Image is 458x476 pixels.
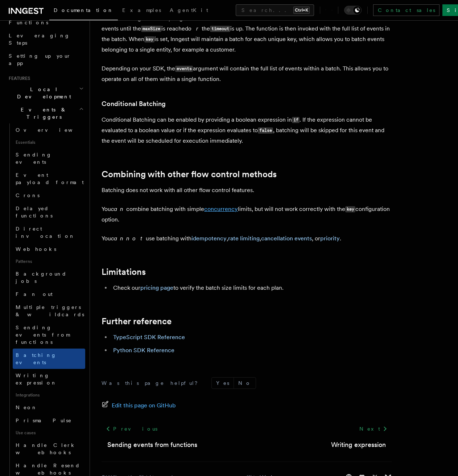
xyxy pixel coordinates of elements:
span: Sending events from functions [16,325,70,345]
button: Yes [212,378,234,388]
code: timeout [210,26,230,32]
a: Sending events [13,148,85,168]
li: Check our to verify the batch size limits for each plan. [111,283,392,293]
code: events [175,66,193,72]
a: Writing expression [331,440,386,450]
kbd: Ctrl+K [293,7,310,14]
a: Leveraging Steps [6,29,85,49]
span: Prisma Pulse [16,418,72,423]
a: Contact sales [373,4,440,16]
button: No [234,378,256,388]
em: cannot [111,235,146,242]
a: Background jobs [13,267,85,288]
a: concurrency [204,206,238,212]
button: Search...Ctrl+K [236,4,314,16]
span: Documentation [54,7,114,13]
span: Leveraging Steps [9,33,70,46]
span: Batching events [16,352,57,365]
a: Sending events from functions [107,440,197,450]
span: Event payload format [16,172,84,185]
a: idempotency [191,235,227,242]
a: Neon [13,401,85,414]
a: AgentKit [165,2,213,20]
p: You use batching with , , , or . [102,233,392,244]
span: Multiple triggers & wildcards [16,304,84,317]
span: Direct invocation [16,226,75,239]
p: When batching is enabled, Inngest creates a new batch when the first event is received. The batch... [102,13,392,55]
a: Examples [118,2,165,20]
a: Batching events [13,349,85,369]
p: You combine batching with simple limits, but will not work correctly with the configuration option. [102,204,392,225]
span: Handle Clerk webhooks [16,442,76,455]
a: Handle Clerk webhooks [13,439,85,459]
span: Use cases [13,427,85,439]
span: Setting up your app [9,53,71,66]
a: Edit this page on GitHub [102,400,176,411]
a: Next [355,422,392,435]
a: cancellation events [261,235,312,242]
span: Webhooks [16,246,56,252]
span: Writing expression [16,373,57,386]
span: Background jobs [16,271,67,284]
code: maxSize [141,26,161,32]
span: Edit this page on GitHub [112,400,176,411]
span: Features [6,76,30,81]
span: Delayed functions [16,206,53,219]
a: TypeScript SDK Reference [113,334,185,341]
span: Neon [16,404,37,410]
a: pricing page [140,284,173,291]
code: key [345,206,355,212]
a: Writing expression [13,369,85,389]
code: false [258,127,273,134]
span: Integrations [13,389,85,401]
code: if [292,117,300,123]
em: can [111,206,126,212]
button: Local Development [6,83,85,103]
span: Patterns [13,256,85,267]
span: Fan out [16,291,53,297]
a: Crons [13,189,85,202]
a: Delayed functions [13,202,85,222]
a: Fan out [13,288,85,301]
p: Was this page helpful? [102,379,203,387]
span: AgentKit [170,7,208,13]
span: Crons [16,192,40,198]
a: Combining with other flow control methods [102,169,277,179]
p: Conditional Batching can be enabled by providing a boolean expression in . If the expression cann... [102,115,392,146]
a: Multiple triggers & wildcards [13,301,85,321]
span: Handle Resend webhooks [16,463,80,476]
a: Event payload format [13,168,85,189]
span: Local Development [6,86,79,100]
p: Batching does not work with all other flow control features. [102,185,392,195]
span: Sending events [16,152,52,165]
a: Direct invocation [13,222,85,243]
a: Python SDK Reference [113,347,174,354]
span: Essentials [13,137,85,148]
a: priority [320,235,340,242]
button: Events & Triggers [6,103,85,123]
em: or [188,25,202,32]
a: Documentation [49,2,118,20]
a: Prisma Pulse [13,414,85,427]
code: key [144,36,154,42]
span: Overview [16,127,90,133]
button: Toggle dark mode [344,6,362,15]
a: Limitations [102,267,146,277]
p: Depending on your SDK, the argument will contain the full list of events within a batch. This all... [102,64,392,84]
a: Setting up your app [6,49,85,70]
a: Further reference [102,316,172,326]
a: Conditional Batching [102,99,166,109]
span: Events & Triggers [6,106,79,121]
a: Previous [102,422,161,435]
a: Sending events from functions [13,321,85,349]
a: rate limiting [228,235,260,242]
a: Overview [13,123,85,137]
span: Examples [122,7,161,13]
a: Webhooks [13,243,85,256]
